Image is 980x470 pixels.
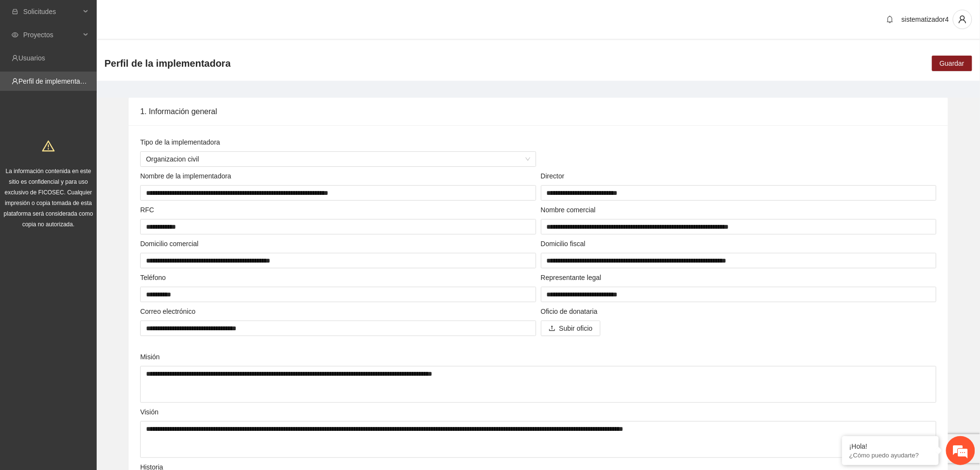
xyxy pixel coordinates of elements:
[23,25,80,44] span: Proyectos
[541,306,598,317] label: Oficio de donataria
[940,58,965,69] span: Guardar
[146,152,530,166] span: Organizacion civil
[140,98,936,125] div: 1. Información general
[541,205,596,215] label: Nombre comercial
[140,352,160,362] label: Misión
[12,31,18,38] span: eye
[23,2,80,21] span: Solicitudes
[849,442,932,450] div: ¡Hola!
[140,137,220,147] label: Tipo de la implementadora
[883,15,897,23] span: bell
[140,205,154,215] label: RFC
[541,238,586,249] label: Domicilio fiscal
[882,12,898,27] button: bell
[902,15,949,23] span: sistematizador4
[12,8,18,15] span: inbox
[953,10,972,29] button: user
[541,324,600,332] span: uploadSubir oficio
[140,306,195,317] label: Correo electrónico
[549,325,556,333] span: upload
[18,77,94,85] a: Perfil de implementadora
[4,168,93,228] span: La información contenida en este sitio es confidencial y para uso exclusivo de FICOSEC. Cualquier...
[541,272,601,283] label: Representante legal
[849,452,932,459] p: ¿Cómo puedo ayudarte?
[18,54,45,62] a: Usuarios
[932,56,972,71] button: Guardar
[140,238,199,249] label: Domicilio comercial
[559,323,593,334] span: Subir oficio
[140,272,166,283] label: Teléfono
[140,407,159,417] label: Visión
[953,15,972,24] span: user
[140,171,231,181] label: Nombre de la implementadora
[104,56,231,71] span: Perfil de la implementadora
[541,171,565,181] label: Director
[42,140,55,152] span: warning
[541,321,600,336] button: uploadSubir oficio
